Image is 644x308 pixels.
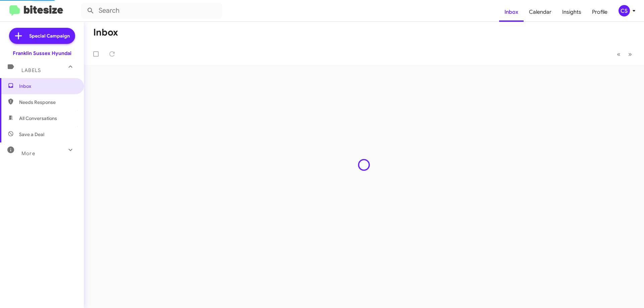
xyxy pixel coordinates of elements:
span: » [628,50,632,58]
div: CS [619,5,630,16]
button: CS [613,5,637,16]
a: Profile [587,2,613,22]
button: Next [624,47,636,61]
span: Labels [21,67,41,73]
h1: Inbox [93,27,118,38]
span: « [617,50,621,58]
button: Previous [613,47,625,61]
a: Special Campaign [9,28,75,44]
span: Needs Response [19,99,76,106]
nav: Page navigation example [613,47,636,61]
span: More [21,150,35,157]
div: Franklin Sussex Hyundai [13,50,71,57]
span: Save a Deal [19,131,44,138]
span: Inbox [19,83,76,89]
span: Special Campaign [29,33,70,39]
a: Inbox [499,2,524,22]
input: Search [81,3,222,19]
span: All Conversations [19,115,57,122]
a: Calendar [524,2,557,22]
a: Insights [557,2,587,22]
